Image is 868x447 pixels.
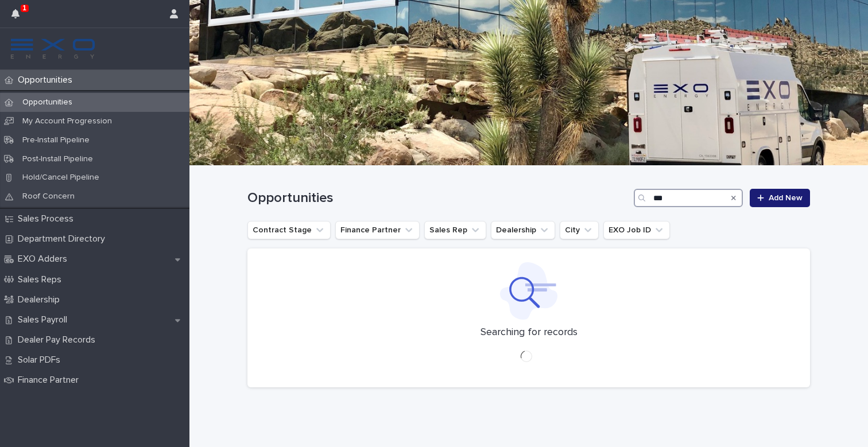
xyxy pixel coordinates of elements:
[13,98,82,107] p: Opportunities
[769,194,803,202] span: Add New
[13,355,69,366] p: Solar PDFs
[603,221,670,239] button: EXO Job ID
[11,7,26,28] div: 1
[247,190,629,207] h1: Opportunities
[13,234,114,244] p: Department Directory
[13,335,104,345] p: Dealer Pay Records
[13,173,108,182] p: Hold/Cancel Pipeline
[13,75,82,85] p: Opportunities
[424,221,486,239] button: Sales Rep
[13,192,84,201] p: Roof Concern
[13,294,69,305] p: Dealership
[13,254,76,265] p: EXO Adders
[13,135,99,145] p: Pre-Install Pipeline
[13,314,76,325] p: Sales Payroll
[247,221,331,239] button: Contract Stage
[750,189,810,207] a: Add New
[480,326,578,339] p: Searching for records
[13,116,121,126] p: My Account Progression
[491,221,555,239] button: Dealership
[634,189,743,207] input: Search
[13,274,71,285] p: Sales Reps
[560,221,599,239] button: City
[335,221,420,239] button: Finance Partner
[13,213,83,224] p: Sales Process
[13,154,102,164] p: Post-Install Pipeline
[9,37,96,60] img: FKS5r6ZBThi8E5hshIGi
[13,375,88,386] p: Finance Partner
[22,4,26,12] p: 1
